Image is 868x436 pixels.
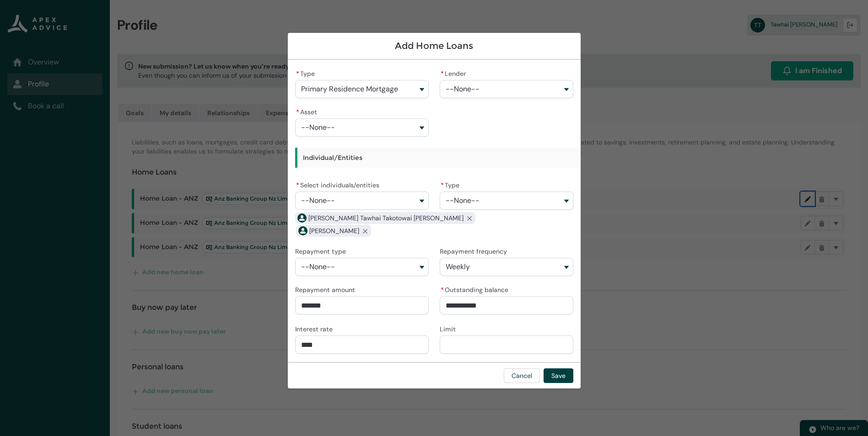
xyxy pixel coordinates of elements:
[295,258,429,276] button: Repayment type
[504,368,540,383] button: Cancel
[301,123,335,132] span: --None--
[441,69,444,78] abbr: required
[295,67,318,78] label: Type
[295,245,350,256] label: Repayment type
[296,181,299,189] abbr: required
[301,263,335,271] span: --None--
[295,323,336,334] label: Interest rate
[440,191,573,210] button: Type
[440,283,512,294] label: Outstanding balance
[295,179,383,190] label: Select individuals/entities
[295,191,429,210] button: Select individuals/entities
[440,67,469,78] label: Lender
[295,283,359,294] label: Repayment amount
[301,85,398,93] span: Primary Residence Mortgage
[308,213,464,223] span: Carley Tawhai Takotowai Twomey
[359,225,371,237] button: Remove Thomas Joseph Twomey
[544,368,573,383] button: Save
[446,85,480,93] span: --None--
[295,106,321,117] label: Asset
[296,108,299,116] abbr: required
[440,258,573,276] button: Repayment frequency
[441,181,444,189] abbr: required
[309,226,359,236] span: Thomas Joseph Twomey
[295,80,429,98] button: Type
[296,69,299,78] abbr: required
[440,323,459,334] label: Limit
[446,197,480,205] span: --None--
[441,286,444,294] abbr: required
[295,148,797,168] h3: Individual/Entities
[446,263,470,271] span: Weekly
[440,179,463,190] label: Type
[440,80,573,98] button: Lender
[295,118,429,137] button: Asset
[295,40,573,52] h1: Add Home Loans
[440,245,511,256] label: Repayment frequency
[301,197,335,205] span: --None--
